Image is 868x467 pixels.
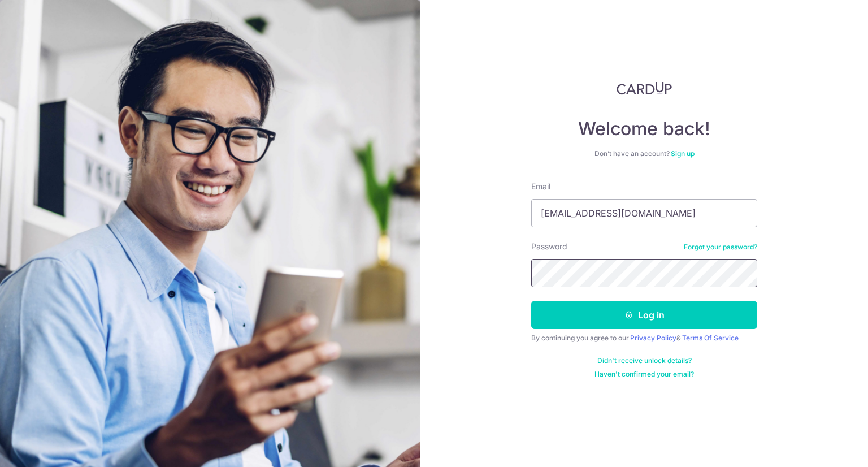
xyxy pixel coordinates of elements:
[597,356,692,365] a: Didn't receive unlock details?
[617,81,672,95] img: CardUp Logo
[671,149,695,158] a: Sign up
[531,301,757,329] button: Log in
[531,149,757,158] div: Don’t have an account?
[531,118,757,140] h4: Welcome back!
[630,334,676,342] a: Privacy Policy
[684,243,757,252] a: Forgot your password?
[531,199,757,227] input: Enter your Email
[531,334,757,343] div: By continuing you agree to our &
[531,181,550,192] label: Email
[531,241,567,252] label: Password
[682,334,739,342] a: Terms Of Service
[594,370,694,379] a: Haven't confirmed your email?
